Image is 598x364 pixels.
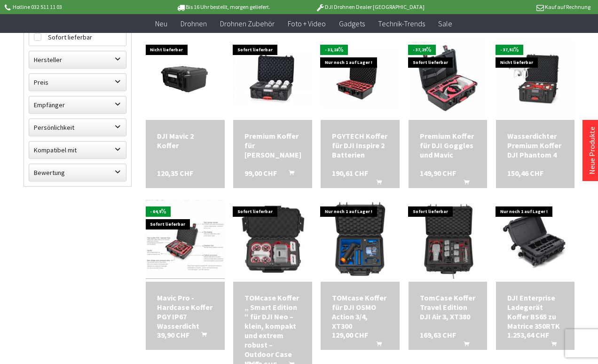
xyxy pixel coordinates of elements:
[443,1,590,13] p: Kauf auf Rechnung
[157,131,213,150] a: DJI Mavic 2 Koffer 120,35 CHF
[496,208,574,271] img: DJI Enterprise Ladegerät Koffer BS65 zu Matrice 350RTK
[157,131,213,150] div: DJI Mavic 2 Koffer
[507,131,563,159] div: Wasserdichter Premium Koffer DJI Phantom 4
[146,200,224,278] img: Mavic Pro - Hardcase Koffer PGY IP67 Wasserdicht
[420,293,476,321] a: TomCase Koffer Travel Edition DJI Air 3, XT380 169,63 CHF In den Warenkorb
[507,293,563,331] a: DJI Enterprise Ladegerät Koffer BS65 zu Matrice 350RTK 1.253,64 CHF In den Warenkorb
[233,200,312,278] img: TOMcase Koffer „ Smart Edition “ für DJI Neo – klein, kompakt und extrem robust – Outdoor Case IP67
[244,131,300,159] a: Premium Koffer für [PERSON_NAME] 99,00 CHF In den Warenkorb
[244,168,277,178] span: 99,00 CHF
[452,340,475,352] button: In den Warenkorb
[332,293,388,331] a: TOMcase Koffer für DJI OSMO Action 3/4, XT300 129,00 CHF In den Warenkorb
[420,131,476,159] a: Premium Koffer für DJI Goggles und Mavic 149,90 CHF In den Warenkorb
[3,1,149,13] p: Hotline 032 511 11 03
[288,19,326,28] span: Foto + Video
[213,14,281,33] a: Drohnen Zubehör
[220,19,275,28] span: Drohnen Zubehör
[540,340,562,352] button: In den Warenkorb
[420,330,456,340] span: 169,63 CHF
[452,178,475,190] button: In den Warenkorb
[29,96,126,113] label: Empfänger
[332,293,388,331] div: TOMcase Koffer für DJI OSMO Action 3/4, XT300
[149,14,174,33] a: Neu
[157,293,213,331] a: Mavic Pro - Hardcase Koffer PGY IP67 Wasserdicht 39,90 CHF In den Warenkorb
[432,14,459,33] a: Sale
[332,14,371,33] a: Gadgets
[378,19,425,28] span: Technik-Trends
[29,119,126,136] label: Persönlichkeit
[244,131,300,159] div: Premium Koffer für [PERSON_NAME]
[507,293,563,331] div: DJI Enterprise Ladegerät Koffer BS65 zu Matrice 350RTK
[332,131,388,159] a: PGYTECH Koffer für DJI Inspire 2 Batterien 190,61 CHF In den Warenkorb
[507,168,543,178] span: 150,46 CHF
[281,14,332,33] a: Foto + Video
[339,19,365,28] span: Gadgets
[365,178,387,190] button: In den Warenkorb
[409,200,487,278] img: TomCase Koffer Travel Edition DJI Air 3, XT380
[174,14,213,33] a: Drohnen
[29,164,126,181] label: Bewertung
[496,39,574,117] img: Wasserdichter Premium Koffer DJI Phantom 4
[321,200,399,278] img: TOMcase Koffer für DJI OSMO Action 3/4, XT300
[146,55,224,100] img: DJI Mavic 2 Koffer
[29,51,126,68] label: Hersteller
[420,168,456,178] span: 149,90 CHF
[157,293,213,331] div: Mavic Pro - Hardcase Koffer PGY IP67 Wasserdicht
[507,330,549,340] span: 1.253,64 CHF
[29,74,126,91] label: Preis
[157,168,193,178] span: 120,35 CHF
[297,1,443,13] p: DJI Drohnen Dealer [GEOGRAPHIC_DATA]
[332,330,368,340] span: 129,00 CHF
[155,19,167,28] span: Neu
[332,131,388,159] div: PGYTECH Koffer für DJI Inspire 2 Batterien
[233,52,312,104] img: Premium Koffer für DJI Akkus
[365,340,387,352] button: In den Warenkorb
[181,19,207,28] span: Drohnen
[157,330,189,340] span: 39,90 CHF
[371,14,432,33] a: Technik-Trends
[332,168,368,178] span: 190,61 CHF
[321,47,399,108] img: PGYTECH Koffer für DJI Inspire 2 Batterien
[29,142,126,158] label: Kompatibel mit
[420,293,476,321] div: TomCase Koffer Travel Edition DJI Air 3, XT380
[438,19,452,28] span: Sale
[409,39,487,117] img: Premium Koffer für DJI Goggles und Mavic
[190,330,212,342] button: In den Warenkorb
[507,131,563,159] a: Wasserdichter Premium Koffer DJI Phantom 4 150,46 CHF
[587,127,597,174] a: Neue Produkte
[277,168,300,181] button: In den Warenkorb
[149,1,296,13] p: Bis 16 Uhr bestellt, morgen geliefert.
[29,29,126,46] label: Sofort lieferbar
[420,131,476,159] div: Premium Koffer für DJI Goggles und Mavic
